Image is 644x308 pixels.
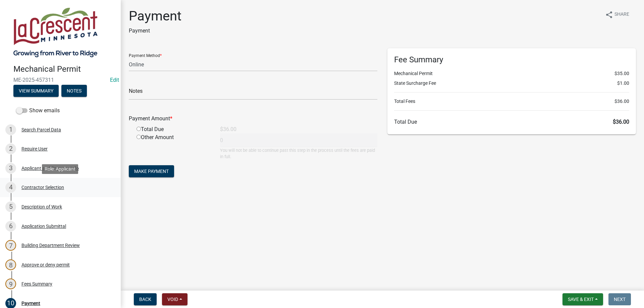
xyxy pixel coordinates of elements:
a: Edit [110,77,119,83]
button: shareShare [600,8,635,21]
span: Share [614,11,629,19]
div: 8 [5,259,16,270]
h4: Mechanical Permit [13,64,115,74]
div: 2 [5,143,16,154]
div: 6 [5,221,16,232]
div: 5 [5,201,16,212]
div: Payment Amount [124,115,382,123]
div: Application Submittal [21,224,66,229]
img: City of La Crescent, Minnesota [13,7,98,57]
div: Other Amount [131,133,215,160]
span: Save & Exit [568,297,594,302]
div: Require User [21,146,48,151]
span: ME-2025-457311 [13,77,107,83]
span: $36.00 [613,119,629,125]
button: Notes [61,85,87,97]
wm-modal-confirm: Notes [61,88,87,94]
div: Building Department Review [21,243,80,248]
div: 9 [5,279,16,289]
div: Contractor Selection [21,185,64,190]
div: Description of Work [21,204,62,209]
p: Payment [129,27,181,35]
span: Back [139,297,151,302]
div: Role: Applicant [42,164,78,174]
div: 4 [5,182,16,193]
h6: Total Due [394,119,629,125]
li: Mechanical Permit [394,70,629,77]
label: Show emails [16,107,60,115]
div: Total Due [131,125,215,133]
div: Fees Summary [21,282,52,286]
i: share [605,11,613,19]
wm-modal-confirm: Edit Application Number [110,77,119,83]
span: $1.00 [617,80,629,87]
button: Back [134,293,157,305]
h6: Fee Summary [394,55,629,65]
span: Void [167,297,178,302]
div: 1 [5,124,16,135]
span: Make Payment [134,169,169,174]
li: Total Fees [394,98,629,105]
button: View Summary [13,85,59,97]
button: Void [162,293,187,305]
div: 3 [5,163,16,174]
span: $36.00 [614,98,629,105]
div: Applicant and Property Info [21,166,79,171]
span: $35.00 [614,70,629,77]
div: Approve or deny permit [21,262,70,267]
div: 7 [5,240,16,251]
span: Next [614,297,626,302]
button: Save & Exit [562,293,603,305]
h1: Payment [129,8,181,24]
div: Payment [21,301,40,306]
li: State Surcharge Fee [394,80,629,87]
button: Make Payment [129,165,174,177]
button: Next [608,293,631,305]
wm-modal-confirm: Summary [13,88,59,94]
div: Search Parcel Data [21,127,61,132]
